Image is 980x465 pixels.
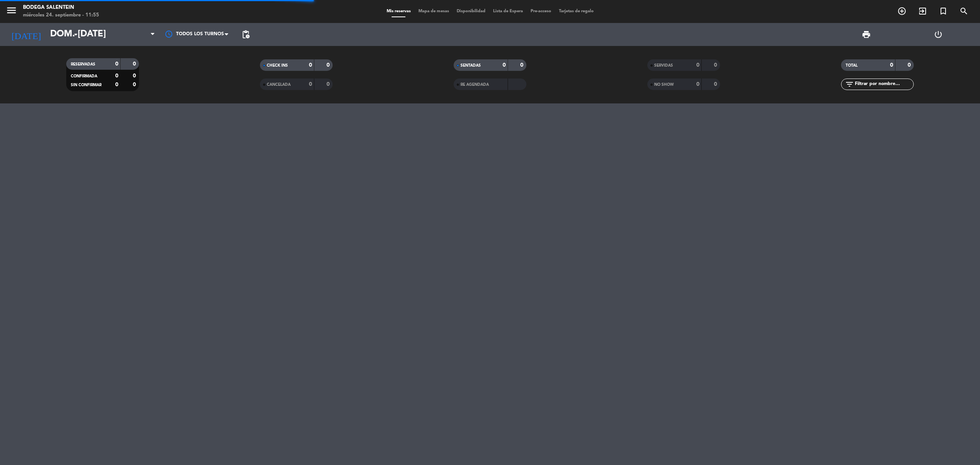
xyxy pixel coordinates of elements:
strong: 0 [714,82,719,87]
strong: 0 [327,62,331,68]
strong: 0 [115,82,118,87]
i: menu [6,5,17,16]
strong: 0 [309,82,312,87]
span: CHECK INS [267,64,288,67]
strong: 0 [133,82,137,87]
strong: 0 [115,61,118,67]
span: Pre-acceso [527,9,555,13]
strong: 0 [890,62,893,68]
strong: 0 [133,73,137,79]
strong: 0 [696,82,699,87]
span: NO SHOW [654,83,674,87]
span: CANCELADA [267,83,291,87]
span: TOTAL [846,64,857,67]
i: arrow_drop_down [71,30,80,39]
i: power_settings_new [934,30,943,39]
strong: 0 [714,62,719,68]
span: print [862,30,871,39]
span: Tarjetas de regalo [555,9,598,13]
span: SERVIDAS [654,64,673,67]
span: pending_actions [241,30,250,39]
i: search [959,7,969,16]
input: Filtrar por nombre... [854,80,913,88]
span: Disponibilidad [453,9,489,13]
strong: 0 [133,61,137,67]
strong: 0 [696,62,699,68]
i: add_circle_outline [897,7,906,16]
strong: 0 [309,62,312,68]
span: CONFIRMADA [71,74,97,78]
strong: 0 [520,62,525,68]
span: RE AGENDADA [461,83,489,87]
button: menu [6,5,17,19]
div: LOG OUT [902,23,974,46]
strong: 0 [503,62,506,68]
strong: 0 [908,62,912,68]
strong: 0 [115,73,118,79]
i: filter_list [845,80,854,89]
i: exit_to_app [918,7,927,16]
span: SIN CONFIRMAR [71,83,101,87]
div: miércoles 24. septiembre - 11:55 [23,11,99,19]
span: SENTADAS [461,64,481,67]
div: Bodega Salentein [23,4,99,11]
span: Lista de Espera [489,9,527,13]
span: Mapa de mesas [415,9,453,13]
span: Mis reservas [383,9,415,13]
strong: 0 [327,82,331,87]
i: turned_in_not [939,7,948,16]
i: [DATE] [6,26,46,43]
span: RESERVADAS [71,62,95,66]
